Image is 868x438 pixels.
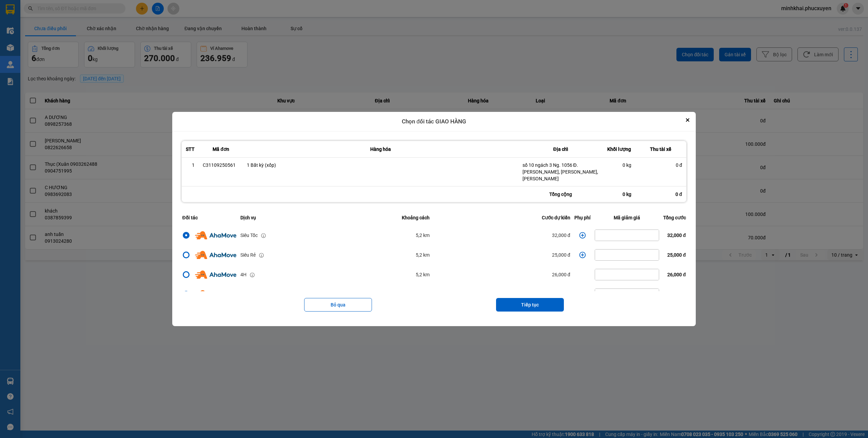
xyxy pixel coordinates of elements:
th: Tổng cước [661,210,688,225]
div: 0 kg [607,162,631,168]
div: C31109250561 [203,162,239,168]
span: 32,000 đ [667,233,686,238]
div: 0 đ [635,186,686,202]
div: Chọn đối tác GIAO HÀNG [172,112,695,132]
div: Siêu Tốc [240,232,258,239]
img: Ahamove [195,231,236,239]
div: Hàng hóa [247,145,514,153]
th: Khoảng cách [294,210,432,225]
div: 1 [186,162,195,168]
div: 0 đ [639,162,682,168]
div: Địa chỉ [522,145,599,153]
div: Thu tài xế [639,145,682,153]
th: Phụ phí [572,210,593,225]
img: Ahamove [195,251,236,259]
div: Mã đơn [203,145,239,153]
div: số 10 ngách 3 Ng. 1056 Đ. [PERSON_NAME], [PERSON_NAME], [PERSON_NAME] [522,162,599,182]
div: 1 Bất kỳ (xốp) [247,162,514,168]
div: Khối lượng [607,145,631,153]
td: 5,2 km [294,284,432,304]
td: 25,000 đ [432,245,572,265]
div: dialog [172,112,695,326]
div: Tổng cộng [518,186,603,202]
button: Tiếp tục [496,298,564,312]
th: Đối tác [180,210,238,225]
div: 4H [240,271,246,278]
div: STT [186,145,195,153]
div: Siêu Rẻ [240,251,256,259]
td: 25,000 đ [432,284,572,304]
td: 26,000 đ [432,265,572,284]
td: 5,2 km [294,225,432,245]
button: Close [684,116,692,124]
span: 26,000 đ [667,272,686,277]
th: Cước dự kiến [432,210,572,225]
td: 5,2 km [294,245,432,265]
button: Bỏ qua [304,298,372,312]
img: Ahamove [195,271,236,279]
th: Mã giảm giá [593,210,661,225]
img: Ahamove [195,290,236,298]
th: Dịch vụ [238,210,294,225]
td: 32,000 đ [432,225,572,245]
div: 2H [240,291,246,298]
span: 25,000 đ [667,252,686,258]
div: 0 kg [603,186,635,202]
td: 5,2 km [294,265,432,284]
